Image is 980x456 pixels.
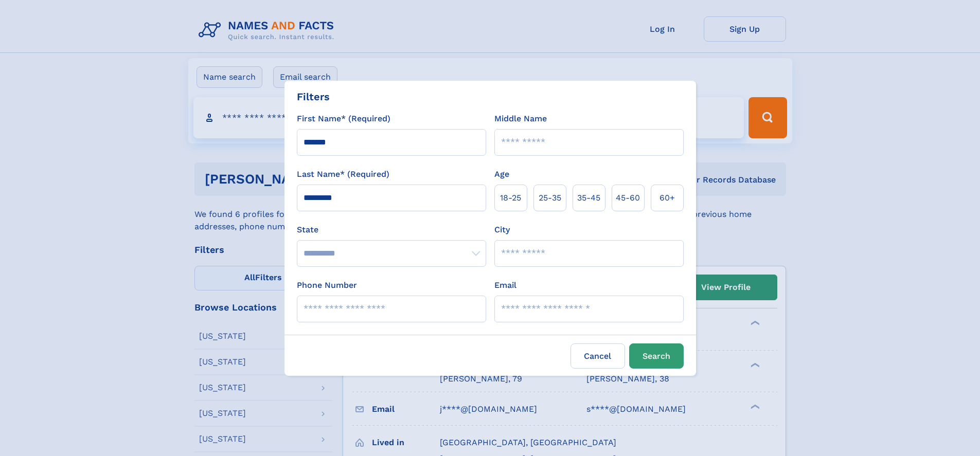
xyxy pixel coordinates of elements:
[494,224,510,236] label: City
[494,168,509,180] label: Age
[629,343,684,369] button: Search
[577,192,600,204] span: 35‑45
[500,192,521,204] span: 18‑25
[297,113,390,125] label: First Name* (Required)
[297,89,330,104] div: Filters
[494,279,516,291] label: Email
[297,224,486,236] label: State
[494,113,547,125] label: Middle Name
[539,192,561,204] span: 25‑35
[297,168,389,180] label: Last Name* (Required)
[616,192,640,204] span: 45‑60
[571,343,625,369] label: Cancel
[660,192,675,204] span: 60+
[297,279,357,291] label: Phone Number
